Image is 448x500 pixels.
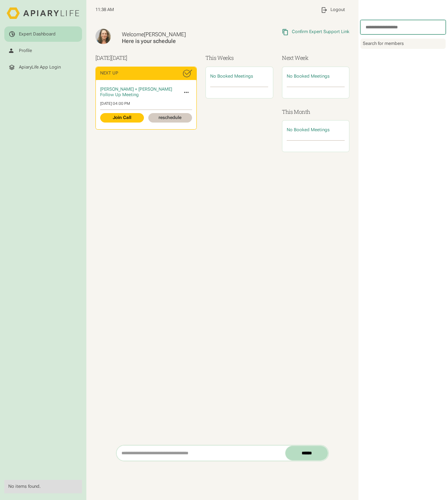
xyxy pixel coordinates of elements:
a: Expert Dashboard [4,26,82,42]
div: Next Up [100,71,118,76]
div: No items found. [8,484,78,489]
a: reschedule [148,113,192,123]
h3: Next Week [282,54,349,62]
a: ApiaryLife App Login [4,59,82,75]
div: Welcome [122,31,235,38]
h3: This Month [282,108,349,116]
span: 11:38 AM [95,7,114,13]
span: [PERSON_NAME] [144,31,186,37]
div: Logout [330,7,345,13]
div: Confirm Expert Support Link [292,29,349,35]
span: No Booked Meetings [287,127,330,132]
a: Logout [316,2,350,18]
div: ApiaryLife App Login [19,65,61,70]
h3: [DATE] [95,54,197,62]
div: Here is your schedule [122,38,235,45]
a: Profile [4,43,82,58]
span: No Booked Meetings [287,74,330,79]
h3: This Weeks [205,54,273,62]
span: Follow Up Meeting [100,92,139,97]
div: [DATE] 04:00 PM [100,101,192,106]
span: [DATE] [111,54,127,61]
a: Join Call [100,113,144,123]
div: Expert Dashboard [19,32,56,37]
span: No Booked Meetings [210,74,253,79]
div: Profile [19,48,32,54]
span: [PERSON_NAME] + [PERSON_NAME] [100,87,172,92]
div: Search for members [360,39,446,48]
